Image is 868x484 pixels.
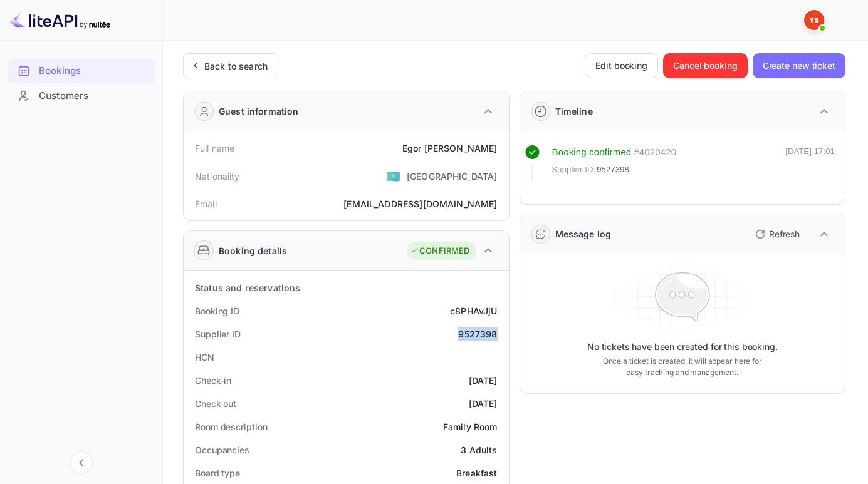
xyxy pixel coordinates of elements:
div: [DATE] [469,397,498,410]
div: Email [195,197,217,210]
div: Board type [195,466,240,480]
div: Family Room [443,420,498,433]
div: Customers [39,89,149,103]
p: Refresh [769,227,800,240]
div: Check-in [195,374,231,387]
div: Nationality [195,170,240,183]
div: [EMAIL_ADDRESS][DOMAIN_NAME] [343,197,497,210]
button: Edit booking [585,53,658,78]
div: Full name [195,142,234,155]
div: [DATE] [469,374,498,387]
div: Egor [PERSON_NAME] [402,142,498,155]
img: LiteAPI logo [10,10,110,30]
button: Refresh [748,224,805,244]
div: HCN [195,351,214,364]
div: Supplier ID [195,327,241,341]
div: Room description [195,420,267,433]
a: Customers [8,84,155,107]
div: Breakfast [456,466,497,480]
div: Back to search [204,59,268,73]
button: Create new ticket [753,53,845,78]
div: c8PHAvJjU [450,304,497,317]
div: Booking confirmed [552,145,632,160]
div: Customers [8,84,155,108]
div: Bookings [39,64,149,78]
span: United States [386,165,400,187]
div: Timeline [555,105,593,118]
div: [GEOGRAPHIC_DATA] [407,170,498,183]
p: Once a ticket is created, it will appear here for easy tracking and management. [596,356,769,378]
div: [DATE] 17:01 [785,145,835,182]
div: Occupancies [195,443,249,456]
a: Bookings [8,59,155,82]
img: Yandex Support [804,10,824,30]
div: Booking ID [195,304,239,317]
div: Guest information [219,105,299,118]
button: Cancel booking [663,53,748,78]
div: CONFIRMED [410,245,469,257]
div: Bookings [8,59,155,83]
p: No tickets have been created for this booking. [587,341,778,353]
div: 3 Adults [461,443,497,456]
div: Message log [555,227,612,240]
div: 9527398 [458,327,497,341]
button: Collapse navigation [70,451,93,474]
div: # 4020420 [634,145,676,160]
div: Check out [195,397,236,410]
div: Status and reservations [195,281,300,294]
span: Supplier ID: [552,163,596,176]
div: Booking details [219,244,287,257]
span: 9527398 [597,163,629,176]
